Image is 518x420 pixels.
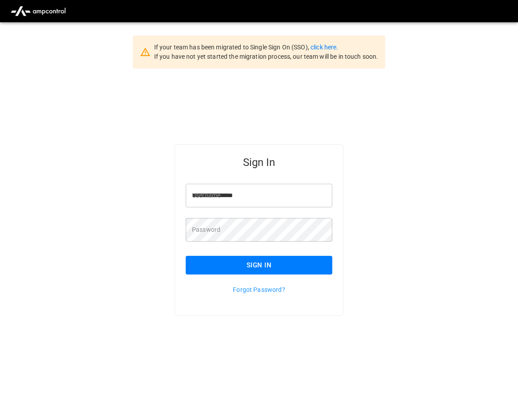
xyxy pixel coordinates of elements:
a: click here. [311,44,338,51]
button: Sign In [186,256,332,275]
span: If you have not yet started the migration process, our team will be in touch soon. [154,53,379,60]
h5: Sign In [186,155,332,170]
p: Forgot Password? [186,285,332,294]
img: ampcontrol.io logo [7,3,69,20]
span: If your team has been migrated to Single Sign On (SSO), [154,44,311,51]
